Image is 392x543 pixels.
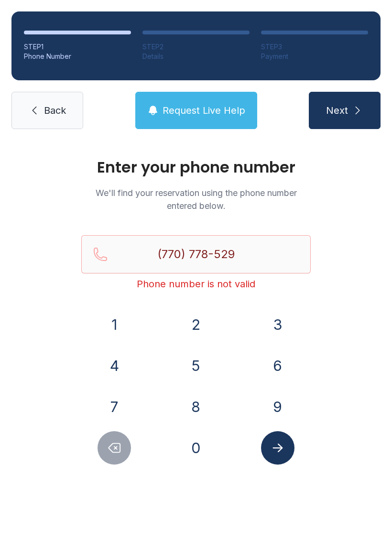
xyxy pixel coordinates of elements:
span: Next [326,104,348,117]
button: 6 [261,349,294,382]
div: Phone number is not valid [81,277,311,291]
h1: Enter your phone number [81,160,311,175]
div: Phone Number [24,52,131,61]
button: 5 [179,349,213,382]
button: 7 [98,390,131,424]
p: We'll find your reservation using the phone number entered below. [81,186,311,212]
span: Back [44,104,66,117]
button: 8 [179,390,213,424]
button: 3 [261,308,294,341]
button: 4 [98,349,131,382]
button: 0 [179,431,213,465]
span: Request Live Help [163,104,245,117]
button: 2 [179,308,213,341]
button: 1 [98,308,131,341]
button: Delete number [98,431,131,465]
div: Payment [261,52,368,61]
button: 9 [261,390,294,424]
div: STEP 2 [142,42,250,52]
button: Submit lookup form [261,431,294,465]
div: STEP 3 [261,42,368,52]
div: STEP 1 [24,42,131,52]
div: Details [142,52,250,61]
input: Reservation phone number [81,235,311,273]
